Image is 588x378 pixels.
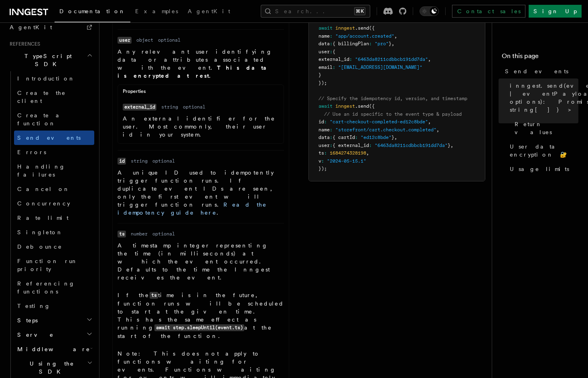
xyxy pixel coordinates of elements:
[17,149,46,155] span: Errors
[14,342,94,356] button: Middleware
[17,215,69,221] span: Rate limit
[118,169,284,217] p: A unique ID used to idempotently trigger function runs. If duplicate event IDs are seen, only the...
[324,150,327,156] span: :
[14,360,87,376] span: Using the SDK
[333,135,355,140] span: { cartId
[14,328,94,342] button: Serve
[55,2,130,22] a: Documentation
[389,41,391,46] span: }
[154,324,244,331] code: await step.sleepUntil(event.ts)
[17,186,70,192] span: Cancel on
[391,41,394,46] span: ,
[152,231,175,237] dd: optional
[17,135,81,141] span: Send events
[118,37,132,44] code: user
[511,117,578,139] a: Return values
[14,71,94,86] a: Introduction
[330,33,333,39] span: :
[510,165,569,173] span: Usage limits
[391,135,394,140] span: }
[324,119,327,125] span: :
[318,143,330,148] span: user
[118,64,273,79] strong: This data is encrypted at rest.
[330,150,366,156] span: 1684274328198
[135,8,178,14] span: Examples
[318,166,327,171] span: });
[17,200,70,207] span: Concurrency
[510,143,578,159] span: User data encryption 🔐
[14,211,94,225] a: Rate limit
[130,2,183,22] a: Examples
[318,33,330,39] span: name
[335,103,355,109] span: inngest
[335,127,436,133] span: "storefront/cart.checkout.completed"
[318,80,327,86] span: });
[318,64,333,70] span: email
[318,41,330,46] span: data
[366,150,369,156] span: ,
[338,64,422,70] span: "[EMAIL_ADDRESS][DOMAIN_NAME]"
[394,33,397,39] span: ,
[330,41,333,46] span: :
[17,112,65,127] span: Create a function
[330,49,333,54] span: :
[123,115,279,139] p: An external identifier for the user. Most commonly, their user id in your system.
[318,49,330,54] span: user
[318,103,333,109] span: await
[318,96,467,101] span: // Specify the idempotency id, version, and timestamp
[318,158,321,164] span: v
[6,41,40,47] span: References
[6,52,87,68] span: TypeScript SDK
[10,24,52,30] span: AgentKit
[6,20,94,34] a: AgentKit
[330,135,333,140] span: :
[502,64,578,78] a: Send events
[183,104,205,110] dd: optional
[118,48,284,80] p: Any relevant user identifying data or attributes associated with the event.
[14,239,94,254] a: Debounce
[355,56,428,62] span: "6463da8211cdbbcb191dd7da"
[349,56,352,62] span: :
[335,33,394,39] span: "app/account.created"
[14,225,94,239] a: Singleton
[333,49,335,54] span: {
[420,6,439,16] button: Toggle dark mode
[183,2,235,22] a: AgentKit
[158,37,180,43] dd: optional
[505,67,568,75] span: Send events
[375,41,389,46] span: "pro"
[330,143,333,148] span: :
[333,143,369,148] span: { external_id
[261,5,370,18] button: Search...⌘K
[17,303,51,309] span: Testing
[450,143,453,148] span: ,
[14,159,94,182] a: Handling failures
[118,231,126,237] code: ts
[14,276,94,299] a: Referencing functions
[14,182,94,196] a: Cancel on
[118,201,267,216] a: Read the idempotency guide here
[321,158,324,164] span: :
[448,143,450,148] span: }
[17,258,78,272] span: Function run priority
[369,41,372,46] span: :
[118,241,284,281] p: A timestamp integer representing the time (in milliseconds) at which the event occurred. Defaults...
[14,145,94,159] a: Errors
[17,229,63,235] span: Singleton
[330,127,333,133] span: :
[452,5,525,18] a: Contact sales
[355,25,369,31] span: .send
[318,72,321,78] span: }
[436,127,439,133] span: ,
[188,8,230,14] span: AgentKit
[507,139,578,162] a: User data encryption 🔐
[515,120,578,136] span: Return values
[14,313,94,328] button: Steps
[14,254,94,276] a: Function run priority
[14,316,38,324] span: Steps
[369,25,375,31] span: ({
[428,119,431,125] span: ,
[369,143,372,148] span: :
[318,25,333,31] span: await
[375,143,448,148] span: "6463da8211cdbbcb191dd7da"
